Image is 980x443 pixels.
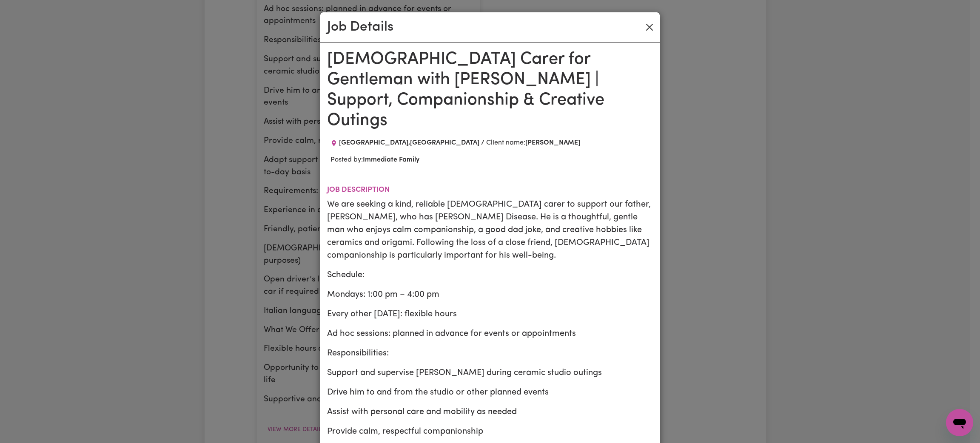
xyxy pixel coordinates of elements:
h2: Job description [327,185,653,194]
p: We are seeking a kind, reliable [DEMOGRAPHIC_DATA] carer to support our father, [PERSON_NAME], wh... [327,198,653,262]
p: Every other [DATE]: flexible hours [327,308,653,321]
p: Drive him to and from the studio or other planned events [327,386,653,399]
p: Mondays: 1:00 pm – 4:00 pm [327,288,653,301]
h1: [DEMOGRAPHIC_DATA] Carer for Gentleman with [PERSON_NAME] | Support, Companionship & Creative Out... [327,49,653,131]
div: Client name: [483,138,584,148]
b: Immediate Family [363,156,419,163]
p: Responsibilities: [327,347,653,360]
h2: Job Details [327,19,393,35]
span: Posted by: [330,156,419,163]
iframe: Button to launch messaging window, conversation in progress [946,409,973,436]
p: Assist with personal care and mobility as needed [327,406,653,418]
p: Provide calm, respectful companionship [327,425,653,438]
p: Schedule: [327,269,653,281]
b: [PERSON_NAME] [525,139,580,146]
p: Support and supervise [PERSON_NAME] during ceramic studio outings [327,366,653,379]
button: Close [643,20,656,34]
span: [GEOGRAPHIC_DATA] , [GEOGRAPHIC_DATA] [339,139,479,146]
div: Job location: HOLLAND PARK, Queensland [327,138,483,148]
p: Ad hoc sessions: planned in advance for events or appointments [327,327,653,340]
